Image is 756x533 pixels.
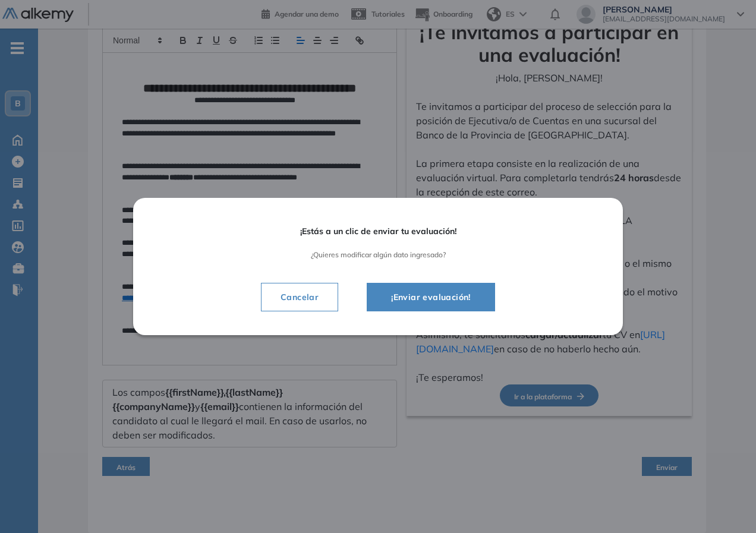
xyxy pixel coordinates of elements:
span: ¡Estás a un clic de enviar tu evaluación! [166,226,590,236]
button: ¡Enviar evaluación! [367,283,495,311]
button: Cancelar [261,283,338,311]
span: ¿Quieres modificar algún dato ingresado? [166,251,590,259]
span: Cancelar [271,290,328,304]
span: ¡Enviar evaluación! [382,290,480,304]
